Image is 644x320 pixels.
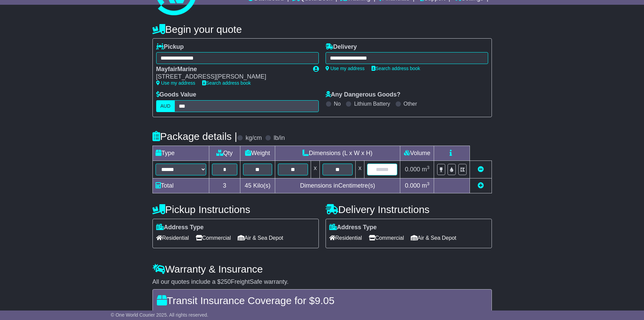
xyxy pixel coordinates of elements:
[209,178,240,193] td: 3
[326,204,492,215] h4: Delivery Instructions
[354,101,390,107] label: Lithium Battery
[275,178,400,193] td: Dimensions in Centimetre(s)
[156,224,204,231] label: Address Type
[356,161,364,178] td: x
[411,233,456,243] span: Air & Sea Depot
[156,73,306,81] div: [STREET_ADDRESS][PERSON_NAME]
[372,66,420,71] a: Search address book
[240,146,275,161] td: Weight
[315,295,334,306] span: 9.05
[202,80,251,86] a: Search address book
[156,66,306,73] div: MayfairMarine
[152,24,492,35] h4: Begin your quote
[152,263,492,275] h4: Warranty & Insurance
[152,278,492,286] div: All our quotes include a $ FreightSafe warranty.
[156,233,189,243] span: Residential
[400,146,434,161] td: Volume
[221,278,231,285] span: 250
[111,312,209,318] span: © One World Courier 2025. All rights reserved.
[157,295,487,306] h4: Transit Insurance Coverage for $
[405,166,420,173] span: 0.000
[152,178,209,193] td: Total
[152,146,209,161] td: Type
[209,146,240,161] td: Qty
[326,43,357,51] label: Delivery
[273,134,285,142] label: lb/in
[196,233,231,243] span: Commercial
[156,80,195,86] a: Use my address
[422,182,430,189] span: m
[369,233,404,243] span: Commercial
[156,91,196,99] label: Goods Value
[326,66,365,71] a: Use my address
[311,161,319,178] td: x
[152,131,237,142] h4: Package details |
[156,43,184,51] label: Pickup
[152,204,319,215] h4: Pickup Instructions
[329,224,377,231] label: Address Type
[405,182,420,189] span: 0.000
[427,165,430,170] sup: 3
[156,100,175,112] label: AUD
[427,181,430,186] sup: 3
[275,146,400,161] td: Dimensions (L x W x H)
[326,91,401,99] label: Any Dangerous Goods?
[245,182,252,189] span: 45
[422,166,430,173] span: m
[329,233,362,243] span: Residential
[238,233,283,243] span: Air & Sea Depot
[334,101,341,107] label: No
[478,182,484,189] a: Add new item
[478,166,484,173] a: Remove this item
[240,178,275,193] td: Kilo(s)
[404,101,417,107] label: Other
[245,134,262,142] label: kg/cm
